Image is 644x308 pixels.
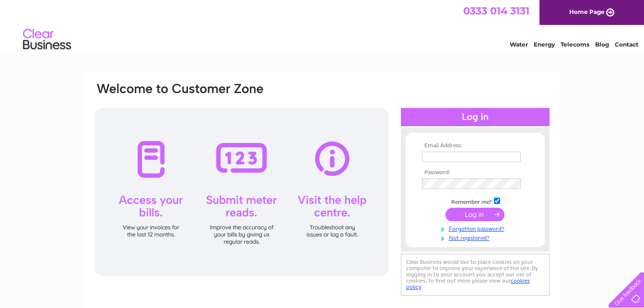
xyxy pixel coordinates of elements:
[615,41,638,48] a: Contact
[422,224,531,233] a: Forgotten password?
[96,5,549,47] div: Clear Business is a trading name of Verastar Limited (registered in [GEOGRAPHIC_DATA] No. 3667643...
[23,25,71,54] img: logo.png
[445,208,504,221] input: Submit
[463,5,529,17] a: 0333 014 3131
[406,277,530,290] a: cookies policy
[420,169,531,176] th: Password:
[422,233,531,242] a: Not registered?
[420,196,531,206] td: Remember me?
[534,41,555,48] a: Energy
[510,41,528,48] a: Water
[595,41,609,48] a: Blog
[561,41,589,48] a: Telecoms
[401,254,550,296] div: Clear Business would like to place cookies on your computer to improve your experience of the sit...
[420,142,531,149] th: Email Address:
